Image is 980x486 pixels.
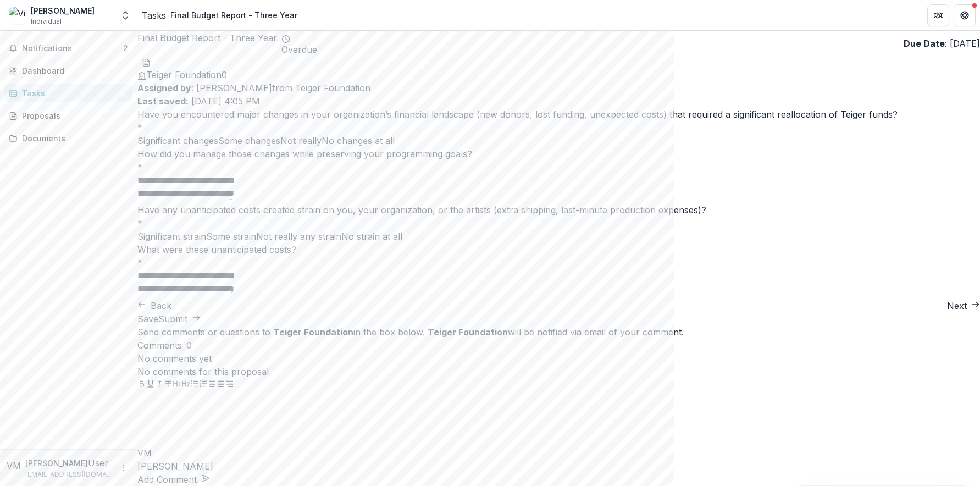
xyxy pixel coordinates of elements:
div: Dashboard [22,65,124,76]
button: Open entity switcher [118,4,133,26]
p: Have you encountered major changes in your organization’s financial landscape (new donors, lost f... [137,108,980,121]
button: Next [947,299,980,312]
span: Significant changes [137,135,218,146]
button: Align Left [208,378,217,391]
div: Documents [22,132,124,144]
button: Heading 2 [181,378,190,391]
ul: 0 [137,68,980,81]
p: [EMAIL_ADDRESS][DOMAIN_NAME] [25,470,113,479]
p: No comments yet [137,352,980,365]
a: Tasks [142,9,166,22]
div: Send comments or questions to in the box below. will be notified via email of your comment. [137,325,980,339]
button: Strike [164,378,173,391]
div: Tasks [22,87,124,99]
button: download-word-button [142,55,151,68]
strong: Due Date [904,38,945,49]
strong: Last saved: [137,96,189,107]
a: Tasks [4,84,132,102]
div: Final Budget Report - Three Year [170,9,297,21]
span: Notifications [22,44,123,53]
span: Significant strain [137,231,206,242]
button: Partners [927,4,949,26]
img: Victoria Munro [9,7,26,24]
span: Some changes [218,135,280,146]
button: Heading 1 [173,378,181,391]
div: Victoria Munro [137,446,980,460]
p: Have any unanticipated costs created strain on you, your organization, or the artists (extra ship... [137,203,980,217]
button: Save [137,312,158,325]
button: Ordered List [199,378,208,391]
p: [PERSON_NAME] [25,457,88,469]
a: Dashboard [4,62,132,80]
p: What were these unanticipated costs? [137,243,980,256]
div: [PERSON_NAME] [31,5,95,16]
strong: Assigned by [137,82,191,93]
button: Bullet List [190,378,199,391]
p: How did you manage those changes while preserving your programming goals? [137,147,980,161]
button: More [117,461,130,474]
nav: breadcrumb [142,7,302,23]
button: Notifications2 [4,40,132,57]
span: Some strain [206,231,256,242]
p: [DATE] 4:05 PM [137,95,980,108]
span: 2 [123,43,128,53]
button: Bold [137,378,146,391]
button: Get Help [954,4,976,26]
div: Proposals [22,110,124,122]
button: Add Comment [137,473,210,486]
span: Individual [31,16,62,26]
strong: Teiger Foundation [428,327,508,338]
p: User [88,456,108,470]
span: Not really any strain [256,231,341,242]
button: Submit [158,312,201,325]
span: No changes at all [322,135,395,146]
button: Underline [146,378,155,391]
h2: Comments [137,339,182,352]
span: Not really [280,135,322,146]
a: Documents [4,129,132,147]
span: 0 [186,340,192,351]
p: [PERSON_NAME] [137,460,980,473]
span: Overdue [281,45,317,55]
p: No comments for this proposal [137,365,980,378]
div: Victoria Munro [7,459,21,472]
a: Proposals [4,107,132,125]
p: : [DATE] [904,37,980,50]
button: Align Center [217,378,225,391]
p: : [PERSON_NAME] from Teiger Foundation [137,81,980,95]
span: No strain at all [341,231,402,242]
button: Italicize [155,378,164,391]
h2: Final Budget Report - Three Year [137,31,277,55]
button: Back [137,299,171,312]
button: Align Right [225,378,234,391]
strong: Teiger Foundation [273,327,353,338]
span: Teiger Foundation [146,69,222,80]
